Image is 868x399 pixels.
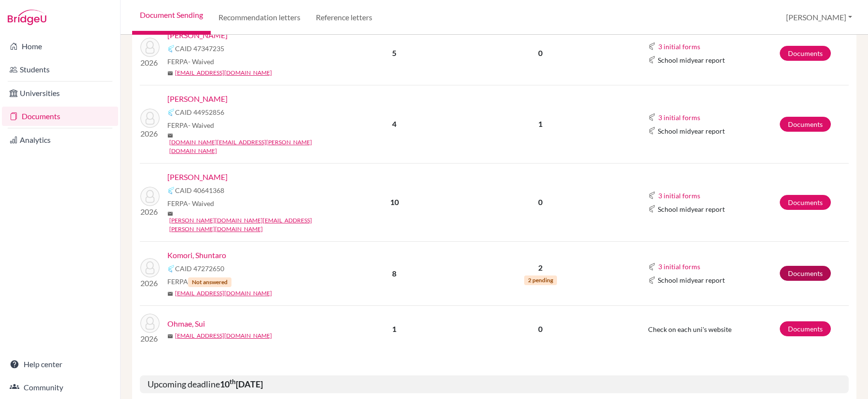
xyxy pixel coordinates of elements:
[780,321,831,336] a: Documents
[456,323,624,335] p: 0
[167,265,175,273] img: Common App logo
[780,46,831,61] a: Documents
[167,318,205,330] a: Ohmae, Sui
[220,379,263,389] b: 10 [DATE]
[167,133,173,138] span: mail
[140,38,160,57] img: Fujita, Ryotaro
[167,187,175,194] img: Common App logo
[648,263,656,271] img: Common App logo
[780,195,831,210] a: Documents
[167,45,175,53] img: Common App logo
[175,69,272,77] a: [EMAIL_ADDRESS][DOMAIN_NAME]
[140,375,849,394] h5: Upcoming deadline
[230,378,236,385] sup: th
[175,107,224,117] span: CAID 44952856
[2,107,118,126] a: Documents
[648,276,656,284] img: Common App logo
[2,60,118,79] a: Students
[392,324,396,333] b: 1
[167,333,173,339] span: mail
[175,185,224,195] span: CAID 40641368
[188,199,214,207] span: - Waived
[2,355,118,374] a: Help center
[8,10,46,25] img: Bridge-U
[140,187,160,206] img: Kim, Joseph
[140,258,160,277] img: Komori, Shuntaro
[167,93,228,105] a: [PERSON_NAME]
[188,277,231,287] span: Not answered
[456,118,624,130] p: 1
[392,119,396,128] b: 4
[2,37,118,56] a: Home
[648,113,656,121] img: Common App logo
[140,109,160,128] img: Kim, Mikang
[140,128,160,139] p: 2026
[392,48,396,57] b: 5
[658,261,701,272] button: 3 initial forms
[658,55,725,65] span: School midyear report
[167,109,175,116] img: Common App logo
[648,127,656,135] img: Common App logo
[390,197,399,206] b: 10
[648,42,656,50] img: Common App logo
[648,205,656,213] img: Common App logo
[456,47,624,59] p: 0
[175,263,224,274] span: CAID 47272650
[780,117,831,132] a: Documents
[140,333,160,344] p: 2026
[167,29,228,41] a: [PERSON_NAME]
[167,276,231,287] span: FERPA
[648,325,732,333] span: Check on each uni's website
[188,121,214,129] span: - Waived
[140,57,160,69] p: 2026
[169,216,339,234] a: [PERSON_NAME][DOMAIN_NAME][EMAIL_ADDRESS][PERSON_NAME][DOMAIN_NAME]
[175,331,272,340] a: [EMAIL_ADDRESS][DOMAIN_NAME]
[169,138,339,155] a: [DOMAIN_NAME][EMAIL_ADDRESS][PERSON_NAME][DOMAIN_NAME]
[167,198,214,208] span: FERPA
[140,206,160,218] p: 2026
[782,8,856,27] button: [PERSON_NAME]
[392,269,396,278] b: 8
[140,277,160,289] p: 2026
[167,249,226,261] a: Komori, Shuntaro
[167,120,214,130] span: FERPA
[2,378,118,397] a: Community
[658,126,725,136] span: School midyear report
[188,57,214,66] span: - Waived
[648,192,656,199] img: Common App logo
[167,291,173,297] span: mail
[140,314,160,333] img: Ohmae, Sui
[175,43,224,54] span: CAID 47347235
[658,190,701,201] button: 3 initial forms
[2,83,118,103] a: Universities
[167,56,214,67] span: FERPA
[456,262,624,274] p: 2
[167,211,173,217] span: mail
[456,196,624,208] p: 0
[175,289,272,298] a: [EMAIL_ADDRESS][DOMAIN_NAME]
[648,56,656,64] img: Common App logo
[167,70,173,76] span: mail
[524,275,557,285] span: 2 pending
[167,171,228,183] a: [PERSON_NAME]
[780,266,831,281] a: Documents
[658,204,725,214] span: School midyear report
[658,275,725,285] span: School midyear report
[658,112,701,123] button: 3 initial forms
[2,130,118,150] a: Analytics
[658,41,701,52] button: 3 initial forms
